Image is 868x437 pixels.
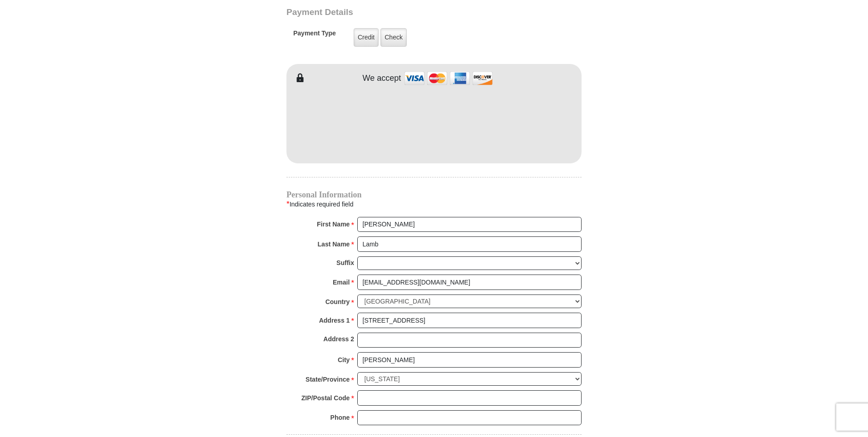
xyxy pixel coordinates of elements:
[318,238,350,250] strong: Last Name
[319,314,350,327] strong: Address 1
[286,198,582,210] div: Indicates required field
[317,218,350,231] strong: First Name
[293,29,336,42] h5: Payment Type
[330,411,350,424] strong: Phone
[325,295,350,308] strong: Country
[403,69,494,88] img: credit cards accepted
[323,333,354,345] strong: Address 2
[338,354,350,366] strong: City
[380,28,407,47] label: Check
[363,74,401,83] h4: We accept
[301,392,350,404] strong: ZIP/Postal Code
[336,256,354,269] strong: Suffix
[286,191,582,198] h4: Personal Information
[333,276,350,289] strong: Email
[286,7,518,18] h3: Payment Details
[354,28,379,47] label: Credit
[306,373,350,386] strong: State/Province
